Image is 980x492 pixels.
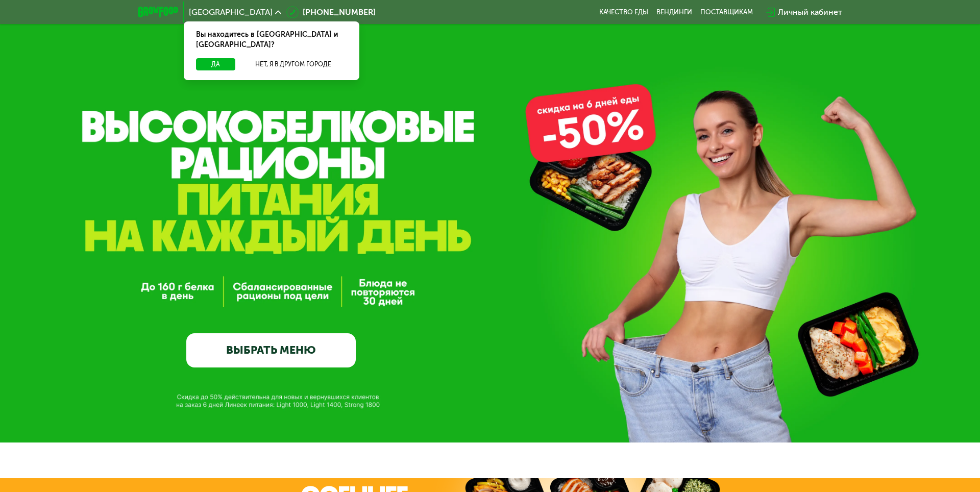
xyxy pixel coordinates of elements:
[700,8,753,16] div: поставщикам
[186,333,356,367] a: ВЫБРАТЬ МЕНЮ
[196,58,235,70] button: Да
[189,8,273,16] span: [GEOGRAPHIC_DATA]
[599,8,648,16] a: Качество еды
[239,58,347,70] button: Нет, я в другом городе
[778,6,842,18] div: Личный кабинет
[286,6,376,18] a: [PHONE_NUMBER]
[184,21,359,58] div: Вы находитесь в [GEOGRAPHIC_DATA] и [GEOGRAPHIC_DATA]?
[656,8,692,16] a: Вендинги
